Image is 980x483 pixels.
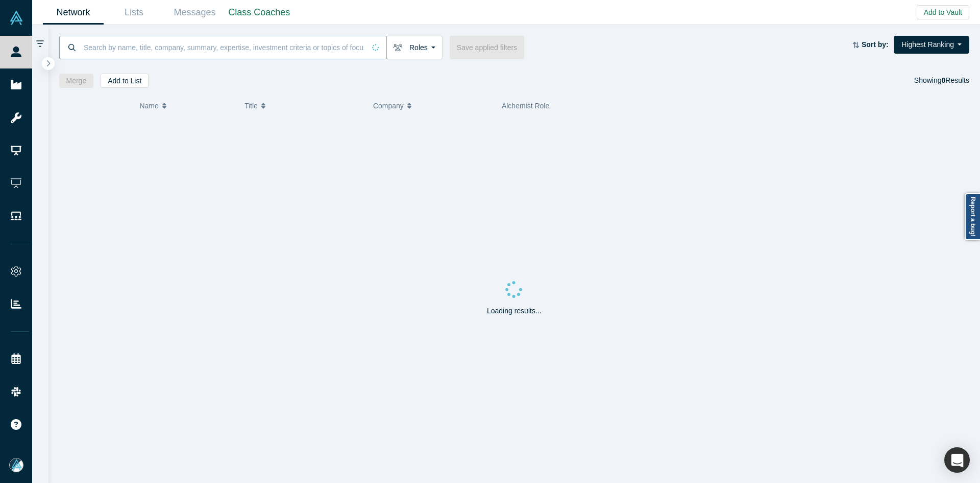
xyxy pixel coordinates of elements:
[83,35,365,59] input: Search by name, title, company, summary, expertise, investment criteria or topics of focus
[450,36,524,59] button: Save applied filters
[373,95,491,117] button: Company
[9,458,23,472] img: Mia Scott's Account
[244,95,258,117] span: Title
[942,76,946,84] strong: 0
[225,1,293,25] a: Class Coaches
[244,95,362,117] button: Title
[894,36,969,54] button: Highest Ranking
[59,74,94,88] button: Merge
[917,5,969,19] button: Add to Vault
[373,95,404,117] span: Company
[139,95,158,117] span: Name
[862,40,889,49] strong: Sort by:
[101,74,149,88] button: Add to List
[139,95,234,117] button: Name
[965,193,980,240] a: Report a bug!
[502,102,549,110] span: Alchemist Role
[386,36,443,59] button: Roles
[914,74,969,88] div: Showing
[487,306,542,316] p: Loading results...
[942,76,969,84] span: Results
[9,11,23,25] img: Alchemist Vault Logo
[43,1,104,25] a: Network
[104,1,164,25] a: Lists
[164,1,225,25] a: Messages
